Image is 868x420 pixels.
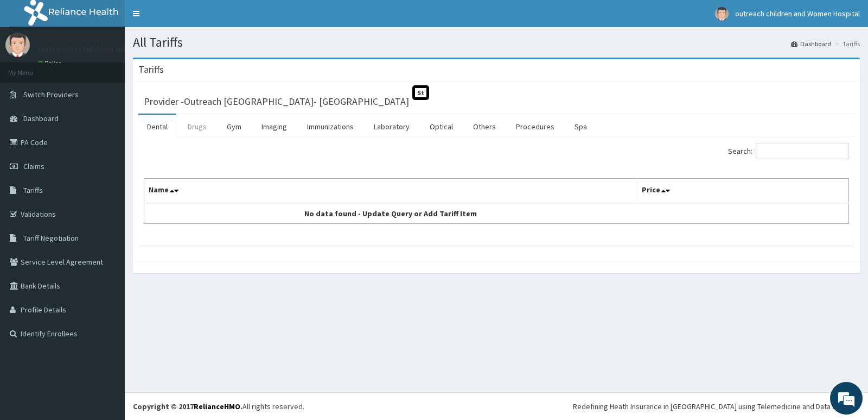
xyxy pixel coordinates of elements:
footer: All rights reserved. [125,392,868,420]
a: Online [38,59,64,67]
a: Dental [138,115,176,138]
input: Search: [756,143,849,159]
li: Tariffs [832,39,860,48]
img: User Image [5,33,30,57]
div: Redefining Heath Insurance in [GEOGRAPHIC_DATA] using Telemedicine and Data Science! [573,401,860,412]
a: Laboratory [365,115,418,138]
h3: Provider - Outreach [GEOGRAPHIC_DATA]- [GEOGRAPHIC_DATA] [144,97,409,106]
strong: Copyright © 2017 . [133,402,242,411]
span: Tariffs [23,185,43,195]
p: outreach children and Women Hospital [38,44,203,54]
span: St [412,85,429,100]
span: Switch Providers [23,90,79,99]
img: User Image [715,7,729,21]
a: Spa [566,115,596,138]
span: outreach children and Women Hospital [735,9,860,18]
h1: All Tariffs [133,35,860,49]
span: Dashboard [23,114,59,123]
span: Claims [23,161,44,171]
a: Drugs [179,115,215,138]
a: Dashboard [791,39,831,48]
a: Others [464,115,505,138]
a: RelianceHMO [194,402,240,411]
td: No data found - Update Query or Add Tariff Item [144,203,637,224]
a: Gym [218,115,250,138]
a: Procedures [507,115,563,138]
h3: Tariffs [138,65,164,74]
label: Search: [728,143,849,159]
th: Name [144,179,637,204]
a: Optical [421,115,462,138]
a: Imaging [253,115,296,138]
th: Price [637,179,849,204]
a: Immunizations [298,115,362,138]
span: Tariff Negotiation [23,233,79,243]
